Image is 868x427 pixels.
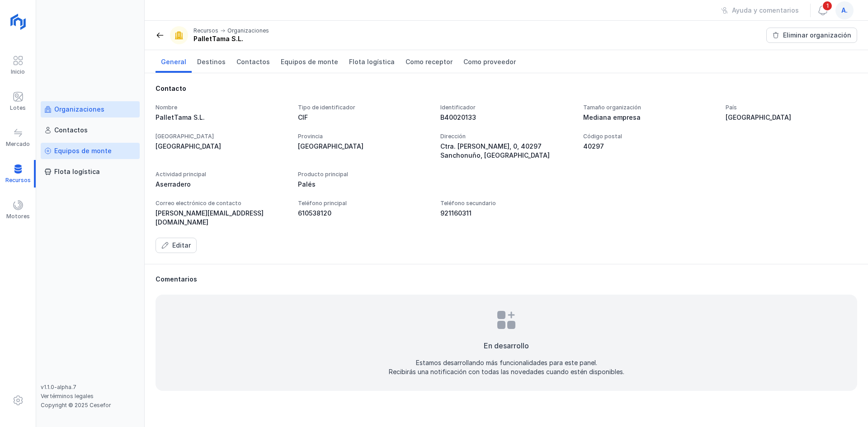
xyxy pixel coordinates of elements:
[458,50,521,73] a: Como proveedor
[41,393,94,399] a: Ver términos legales
[156,113,287,122] div: PalletTama S.L.
[406,57,453,66] span: Como receptor
[156,50,192,73] a: General
[41,384,140,391] div: v1.1.0-alpha.7
[440,142,572,160] div: Ctra. [PERSON_NAME], 0, 40297 Sanchonuño, [GEOGRAPHIC_DATA]
[298,142,429,151] div: [GEOGRAPHIC_DATA]
[440,133,572,140] div: Dirección
[732,6,799,15] div: Ayuda y comentarios
[156,104,287,111] div: Nombre
[583,133,715,140] div: Código postal
[41,402,140,409] div: Copyright © 2025 Cesefor
[298,133,429,140] div: Provincia
[298,200,429,207] div: Teléfono principal
[463,57,516,66] span: Como proveedor
[156,275,857,284] div: Comentarios
[726,113,857,122] div: [GEOGRAPHIC_DATA]
[156,180,287,189] div: Aserradero
[227,27,269,34] div: Organizaciones
[231,50,275,73] a: Contactos
[11,68,25,75] div: Inicio
[583,142,715,151] div: 40297
[172,241,191,250] div: Editar
[41,122,140,138] a: Contactos
[156,84,857,93] div: Contacto
[766,28,857,43] button: Eliminar organización
[726,104,857,111] div: País
[298,180,429,189] div: Palés
[583,113,715,122] div: Mediana empresa
[41,164,140,180] a: Flota logística
[156,133,287,140] div: [GEOGRAPHIC_DATA]
[193,34,269,43] div: PalletTama S.L.
[841,6,848,15] span: a.
[298,209,429,218] div: 610538120
[389,367,624,376] div: Recibirás una notificación con todas las novedades cuando estén disponibles.
[7,10,29,33] img: logoRight.svg
[822,0,833,11] span: 1
[298,113,429,122] div: CIF
[400,50,458,73] a: Como receptor
[54,126,88,135] div: Contactos
[197,57,226,66] span: Destinos
[416,358,597,367] div: Estamos desarrollando más funcionalidades para este panel.
[440,113,572,122] div: B40020133
[281,57,338,66] span: Equipos de monte
[236,57,270,66] span: Contactos
[156,209,287,227] div: [PERSON_NAME][EMAIL_ADDRESS][DOMAIN_NAME]
[484,340,529,351] div: En desarrollo
[54,167,100,176] div: Flota logística
[6,213,30,220] div: Motores
[10,104,26,112] div: Lotes
[440,209,572,218] div: 921160311
[161,57,186,66] span: General
[344,50,400,73] a: Flota logística
[275,50,344,73] a: Equipos de monte
[156,171,287,178] div: Actividad principal
[54,146,112,155] div: Equipos de monte
[156,238,197,253] button: Editar
[6,141,30,148] div: Mercado
[298,104,429,111] div: Tipo de identificador
[41,101,140,117] a: Organizaciones
[156,200,287,207] div: Correo electrónico de contacto
[783,31,851,40] div: Eliminar organización
[349,57,395,66] span: Flota logística
[156,142,287,151] div: [GEOGRAPHIC_DATA]
[193,27,218,34] div: Recursos
[298,171,429,178] div: Producto principal
[41,143,140,159] a: Equipos de monte
[440,200,572,207] div: Teléfono secundario
[583,104,715,111] div: Tamaño organización
[54,105,104,114] div: Organizaciones
[715,3,805,18] button: Ayuda y comentarios
[192,50,231,73] a: Destinos
[440,104,572,111] div: Identificador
